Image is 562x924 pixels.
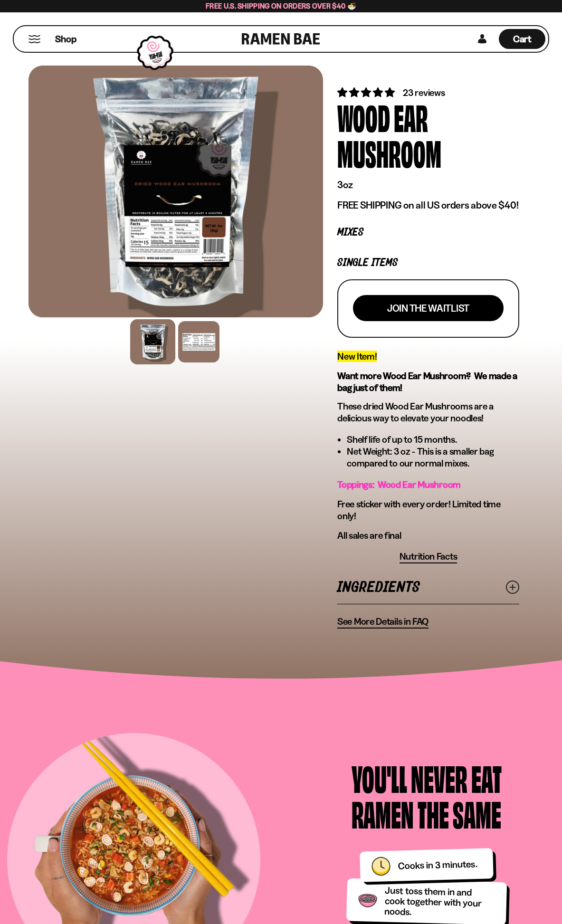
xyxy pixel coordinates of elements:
div: Never [411,760,467,796]
button: Nutrition Facts [400,551,457,563]
p: Single Items [337,258,519,267]
strong: Want more Wood Ear Mushroom? We made a bag just of them! [337,370,517,393]
div: Just toss them in and cook together with your noods. [384,885,495,919]
a: Shop [55,29,76,49]
span: 23 reviews [403,87,445,98]
a: Cart [499,26,545,52]
p: Mixes [337,228,519,237]
p: FREE SHIPPING on all US orders above $40! [337,199,519,211]
p: These dried Wood Ear Mushrooms are a delicious way to elevate your noodles! [337,400,519,424]
div: Ramen [352,796,414,831]
span: Toppings: Wood Ear Mushroom [337,479,461,490]
a: See More Details in FAQ [337,616,429,629]
button: Join the waitlist [353,295,504,321]
div: Mushroom [337,135,441,171]
div: Cooks in 3 minutes. [398,858,482,871]
div: the [418,796,449,831]
span: Free U.S. Shipping on Orders over $40 🍜 [206,1,356,10]
div: Same [453,796,501,831]
span: Free sticker with every order! Limited time only! [337,498,501,522]
div: You'll [352,760,407,796]
p: All sales are final [337,530,519,542]
span: See More Details in FAQ [337,616,429,628]
span: Join the waitlist [387,303,469,313]
span: 4.83 stars [337,86,397,98]
div: Wood [337,99,390,135]
li: Net Weight: 3 oz - This is a smaller bag compared to our normal mixes. [347,446,519,469]
span: Nutrition Facts [400,551,457,562]
button: Mobile Menu Trigger [28,35,41,43]
div: Eat [471,760,502,796]
span: New Item! [337,351,377,362]
p: 3oz [337,179,519,191]
a: Ingredients [337,571,519,604]
span: Cart [513,33,532,45]
div: Ear [394,99,428,135]
li: Shelf life of up to 15 months. [347,434,519,446]
span: Shop [55,33,76,46]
